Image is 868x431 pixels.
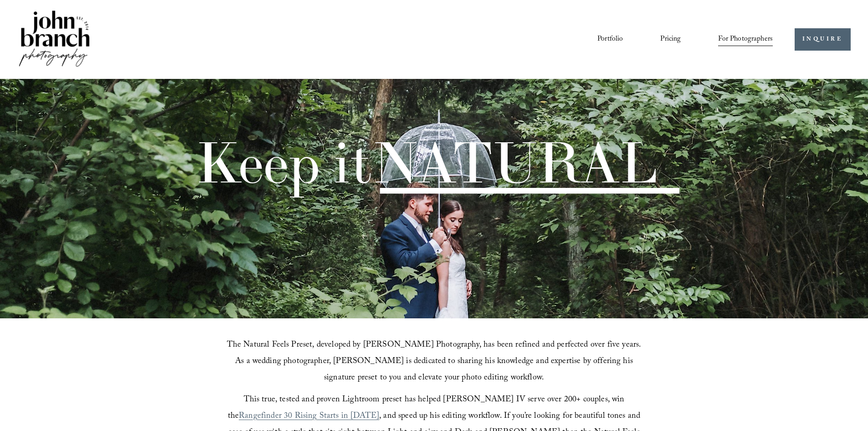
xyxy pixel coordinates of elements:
span: The Natural Feels Preset, developed by [PERSON_NAME] Photography, has been refined and perfected ... [227,338,644,385]
span: For Photographers [718,32,773,47]
span: NATURAL [372,126,657,198]
a: Portfolio [597,31,623,47]
a: folder dropdown [718,31,773,47]
span: This true, tested and proven Lightroom preset has helped [PERSON_NAME] IV serve over 200+ couples... [228,393,627,424]
img: John Branch IV Photography [17,9,91,70]
a: Rangefinder 30 Rising Starts in [DATE] [239,410,379,424]
a: Pricing [660,31,681,47]
a: INQUIRE [795,28,851,51]
h1: Keep it [195,134,657,191]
